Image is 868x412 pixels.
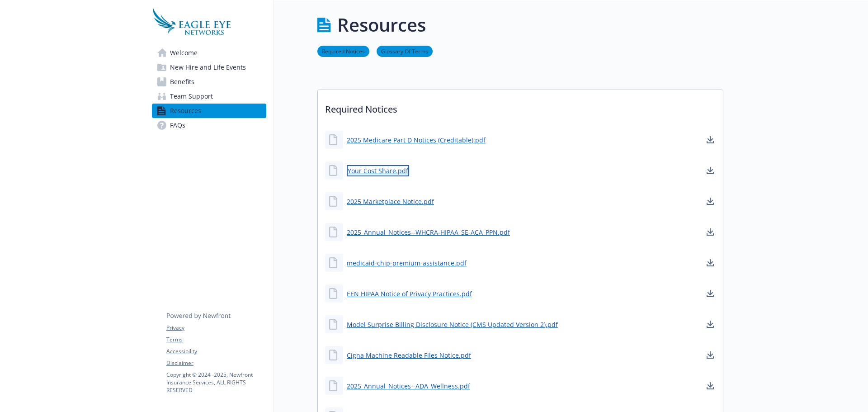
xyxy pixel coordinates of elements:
span: Team Support [170,89,213,104]
a: download document [705,165,716,176]
a: medicaid-chip-premium-assistance.pdf [347,258,467,268]
a: download document [705,196,716,207]
a: Terms [166,336,266,344]
a: 2025 Medicare Part D Notices (Creditable).pdf [347,135,486,145]
a: download document [705,134,716,145]
span: Resources [170,104,201,118]
a: EEN HIPAA Notice of Privacy Practices.pdf [347,289,472,298]
a: 2025 Marketplace Notice.pdf [347,197,434,206]
a: download document [705,227,716,237]
a: Required Notices [317,47,369,55]
a: download document [705,288,716,299]
span: New Hire and Life Events [170,60,246,75]
a: download document [705,319,716,330]
span: Benefits [170,75,194,89]
a: download document [705,257,716,268]
a: Welcome [152,46,266,60]
a: Your Cost Share.pdf [347,165,409,176]
a: Cigna Machine Readable Files Notice.pdf [347,350,471,360]
span: Welcome [170,46,198,60]
a: Resources [152,104,266,118]
a: FAQs [152,118,266,133]
a: Disclaimer [166,359,266,367]
a: Accessibility [166,347,266,355]
a: download document [705,380,716,391]
a: 2025_Annual_Notices--ADA_Wellness.pdf [347,381,470,391]
a: 2025_Annual_Notices--WHCRA-HIPAA_SE-ACA_PPN.pdf [347,227,510,237]
p: Required Notices [318,90,723,123]
p: Copyright © 2024 - 2025 , Newfront Insurance Services, ALL RIGHTS RESERVED [166,371,266,394]
a: download document [705,350,716,360]
a: New Hire and Life Events [152,60,266,75]
a: Model Surprise Billing Disclosure Notice (CMS Updated Version 2).pdf [347,320,558,329]
span: FAQs [170,118,185,133]
a: Team Support [152,89,266,104]
a: Benefits [152,75,266,89]
a: Glossary Of Terms [377,47,433,55]
a: Privacy [166,324,266,332]
h1: Resources [337,11,426,38]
